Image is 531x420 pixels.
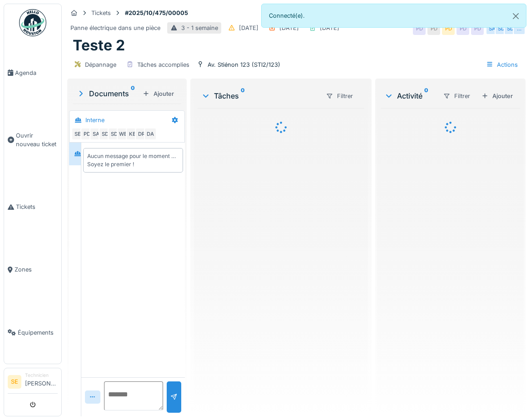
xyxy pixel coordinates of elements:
span: Équipements [18,328,58,337]
div: Filtrer [322,89,357,103]
div: [DATE] [239,24,258,32]
div: Activité [384,90,436,101]
div: SD [495,22,507,35]
div: PD [457,22,469,35]
div: Documents [76,88,139,99]
a: Zones [4,238,61,301]
img: Badge_color-CXgf-gQk.svg [19,9,46,36]
li: [PERSON_NAME] [25,372,58,391]
span: Agenda [15,69,58,77]
div: PD [442,22,455,35]
div: Ajouter [139,88,178,100]
a: SE Technicien[PERSON_NAME] [8,372,58,394]
div: [DATE] [320,24,339,32]
div: PD [471,22,484,35]
div: SA [89,128,102,140]
button: Close [506,4,526,28]
div: KE [126,128,139,140]
sup: 0 [424,90,428,101]
div: WE [117,128,129,140]
div: Av. Stiénon 123 (STI2/123) [208,60,280,69]
div: SD [99,128,111,140]
div: Panne électrique dans une pièce [70,24,160,32]
div: Tickets [91,9,111,17]
div: … [513,22,526,35]
div: Ajouter [478,90,516,102]
div: SA [486,22,498,35]
div: Connecté(e). [261,4,527,28]
a: Ouvrir nouveau ticket [4,104,61,175]
div: PD [427,22,440,35]
div: DA [144,128,157,140]
div: PD [413,22,426,35]
sup: 0 [241,90,245,101]
a: Agenda [4,41,61,104]
h1: Teste 2 [73,37,125,54]
div: Filtrer [439,89,474,103]
div: Tâches accomplies [137,60,189,69]
div: SE [71,128,84,140]
div: PD [80,128,93,140]
div: DR [135,128,148,140]
a: Tickets [4,176,61,238]
span: Tickets [16,203,58,211]
a: Équipements [4,301,61,364]
sup: 0 [131,88,135,99]
div: Tâches [201,90,318,101]
div: SD [504,22,516,35]
div: Aucun message pour le moment … Soyez le premier ! [87,152,179,168]
div: Interne [85,116,104,124]
div: SD [108,128,120,140]
div: Dépannage [85,60,116,69]
div: Technicien [25,372,58,379]
span: Zones [15,265,58,274]
span: Ouvrir nouveau ticket [16,131,58,148]
strong: #2025/10/475/00005 [121,9,192,17]
div: 3 - 1 semaine [181,24,218,32]
li: SE [8,375,21,389]
div: Actions [482,58,522,71]
div: [DATE] [279,24,299,32]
